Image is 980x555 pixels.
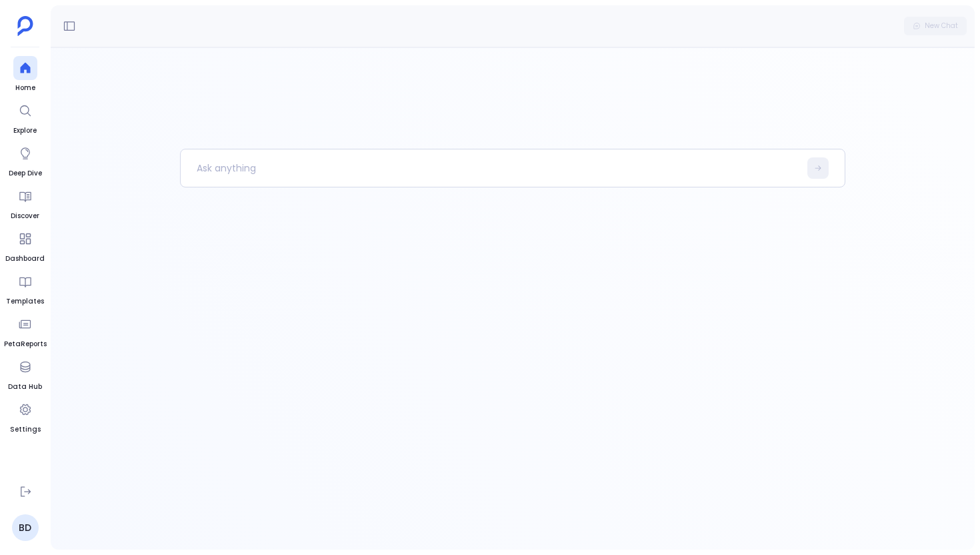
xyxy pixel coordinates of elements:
[5,253,45,264] span: Dashboard
[8,355,42,392] a: Data Hub
[13,99,37,136] a: Explore
[6,269,44,307] a: Templates
[4,312,47,350] a: PetaReports
[9,168,42,179] span: Deep Dive
[13,56,37,93] a: Home
[9,141,42,179] a: Deep Dive
[8,382,42,392] span: Data Hub
[11,184,39,221] a: Discover
[10,424,41,435] span: Settings
[11,211,39,221] span: Discover
[10,398,41,435] a: Settings
[6,296,44,307] span: Templates
[13,125,37,136] span: Explore
[12,514,39,541] a: BD
[5,227,45,264] a: Dashboard
[13,83,37,93] span: Home
[4,339,47,350] span: PetaReports
[17,16,33,36] img: petavue logo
